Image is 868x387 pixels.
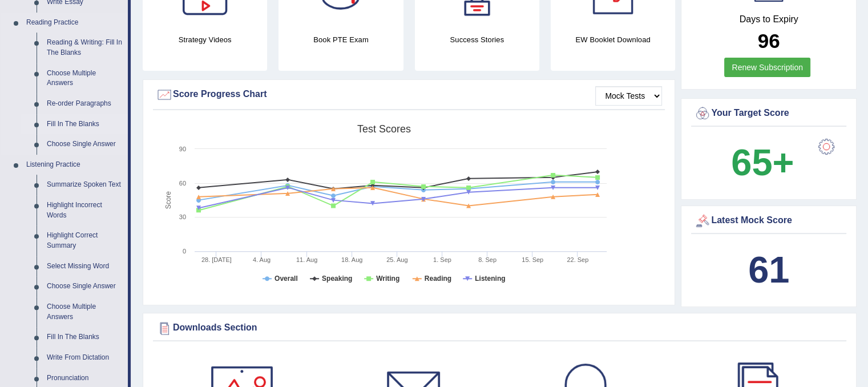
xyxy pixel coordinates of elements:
[42,256,128,277] a: Select Missing Word
[21,13,128,33] a: Reading Practice
[278,34,403,46] h4: Book PTE Exam
[143,34,267,46] h4: Strategy Videos
[694,105,843,122] div: Your Target Score
[253,256,271,263] tspan: 4. Aug
[386,256,407,263] tspan: 25. Aug
[42,327,128,348] a: Fill In The Blanks
[42,33,128,63] a: Reading & Writing: Fill In The Blanks
[357,123,411,135] tspan: Test scores
[42,276,128,297] a: Choose Single Answer
[21,155,128,175] a: Listening Practice
[694,212,843,229] div: Latest Mock Score
[42,195,128,225] a: Highlight Incorrect Words
[478,256,496,263] tspan: 8. Sep
[731,142,794,183] b: 65+
[322,275,352,283] tspan: Speaking
[42,348,128,368] a: Write From Dictation
[376,275,399,283] tspan: Writing
[433,256,451,263] tspan: 1. Sep
[551,34,675,46] h4: EW Booklet Download
[694,14,843,25] h4: Days to Expiry
[425,275,451,283] tspan: Reading
[183,248,186,255] text: 0
[42,63,128,94] a: Choose Multiple Answers
[415,34,539,46] h4: Success Stories
[164,191,172,209] tspan: Score
[341,256,362,263] tspan: 18. Aug
[179,213,186,220] text: 30
[296,256,317,263] tspan: 11. Aug
[42,297,128,327] a: Choose Multiple Answers
[42,175,128,195] a: Summarize Spoken Text
[42,114,128,135] a: Fill In The Blanks
[475,275,505,283] tspan: Listening
[748,249,789,291] b: 61
[522,256,543,263] tspan: 15. Sep
[758,30,780,52] b: 96
[42,94,128,114] a: Re-order Paragraphs
[156,86,662,103] div: Score Progress Chart
[179,146,186,152] text: 90
[567,256,588,263] tspan: 22. Sep
[156,320,843,337] div: Downloads Section
[274,275,298,283] tspan: Overall
[42,134,128,155] a: Choose Single Answer
[724,58,810,77] a: Renew Subscription
[179,180,186,187] text: 60
[201,256,232,263] tspan: 28. [DATE]
[42,225,128,256] a: Highlight Correct Summary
